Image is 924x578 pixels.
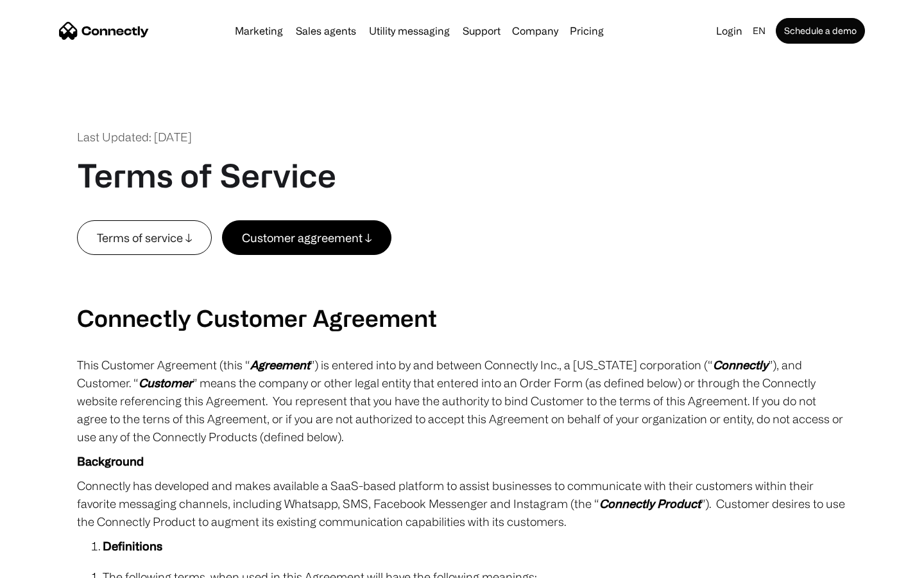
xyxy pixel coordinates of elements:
[711,22,748,40] a: Login
[599,497,701,510] em: Connectly Product
[458,26,506,36] a: Support
[77,477,847,530] p: Connectly has developed and makes available a SaaS-based platform to assist businesses to communi...
[748,22,773,40] div: en
[364,26,455,36] a: Utility messaging
[77,128,192,146] div: Last Updated: [DATE]
[77,255,847,273] p: ‍
[512,22,558,40] div: Company
[250,358,310,371] em: Agreement
[97,229,192,247] div: Terms of service ↓
[103,539,162,552] strong: Definitions
[59,21,149,40] a: home
[77,304,847,331] h2: Connectly Customer Agreement
[77,156,336,195] h1: Terms of Service
[753,22,766,40] div: en
[77,279,847,297] p: ‍
[291,26,361,36] a: Sales agents
[230,26,288,36] a: Marketing
[776,18,865,44] a: Schedule a demo
[13,554,77,574] aside: Language selected: English
[565,26,609,36] a: Pricing
[77,356,847,446] p: This Customer Agreement (this “ ”) is entered into by and between Connectly Inc., a [US_STATE] co...
[242,229,372,247] div: Customer aggreement ↓
[508,22,562,40] div: Company
[713,358,768,371] em: Connectly
[139,376,193,389] em: Customer
[77,455,144,468] strong: Background
[26,556,77,574] ul: Language list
